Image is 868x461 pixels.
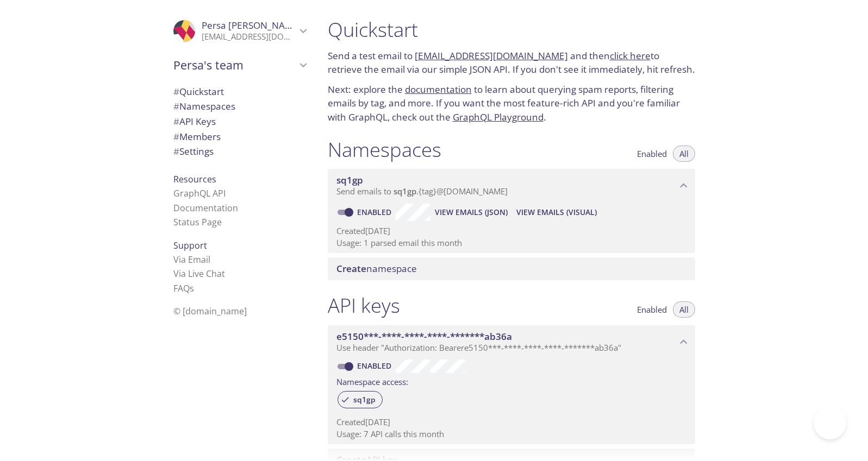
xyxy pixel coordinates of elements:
span: Members [173,130,221,143]
span: Send emails to . {tag} @[DOMAIN_NAME] [336,186,508,197]
span: Namespaces [173,100,235,112]
div: Create namespace [328,257,695,280]
button: View Emails (JSON) [430,204,512,221]
span: © [DOMAIN_NAME] [173,305,247,317]
a: Via Email [173,254,210,266]
a: Enabled [355,207,396,217]
span: sq1gp [336,174,363,186]
div: sq1gp namespace [328,169,695,203]
span: View Emails (JSON) [435,206,508,219]
span: Persa's team [173,58,296,73]
div: Persa Zula [165,13,315,49]
div: Members [165,129,315,144]
button: All [673,301,695,318]
p: Created [DATE] [336,416,686,428]
span: sq1gp [394,186,416,197]
a: documentation [405,83,472,96]
span: # [173,145,179,157]
span: Quickstart [173,85,224,98]
button: All [673,146,695,162]
div: Persa's team [165,51,315,79]
div: sq1gp [338,391,383,408]
span: View Emails (Visual) [516,206,597,219]
iframe: Help Scout Beacon - Open [814,407,846,439]
span: s [190,282,194,294]
h1: API keys [328,293,400,318]
a: GraphQL API [173,187,226,199]
a: click here [610,49,651,62]
div: Namespaces [165,99,315,114]
span: Settings [173,145,214,157]
span: sq1gp [347,395,382,405]
button: Enabled [630,146,673,162]
p: Usage: 1 parsed email this month [336,237,686,249]
label: Namespace access: [336,373,408,389]
span: Persa [PERSON_NAME] [202,19,302,31]
a: Status Page [173,216,222,228]
p: Usage: 7 API calls this month [336,428,686,440]
span: API Keys [173,115,216,128]
h1: Namespaces [328,137,441,162]
a: Documentation [173,202,238,214]
a: GraphQL Playground [453,111,544,123]
a: Via Live Chat [173,268,225,280]
p: Created [DATE] [336,225,686,237]
div: API Keys [165,114,315,129]
a: FAQ [173,282,194,294]
span: # [173,115,179,128]
p: Next: explore the to learn about querying spam reports, filtering emails by tag, and more. If you... [328,83,695,124]
span: Support [173,239,207,251]
span: Create [336,262,366,275]
button: View Emails (Visual) [512,204,601,221]
p: Send a test email to and then to retrieve the email via our simple JSON API. If you don't see it ... [328,49,695,77]
span: # [173,130,179,143]
span: namespace [336,262,417,275]
button: Enabled [630,301,673,318]
a: Enabled [355,361,396,371]
div: Quickstart [165,84,315,99]
p: [EMAIL_ADDRESS][DOMAIN_NAME] [202,31,296,42]
a: [EMAIL_ADDRESS][DOMAIN_NAME] [415,49,568,62]
h1: Quickstart [328,17,695,42]
span: # [173,100,179,112]
span: Resources [173,173,216,185]
span: # [173,85,179,98]
div: Team Settings [165,144,315,159]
